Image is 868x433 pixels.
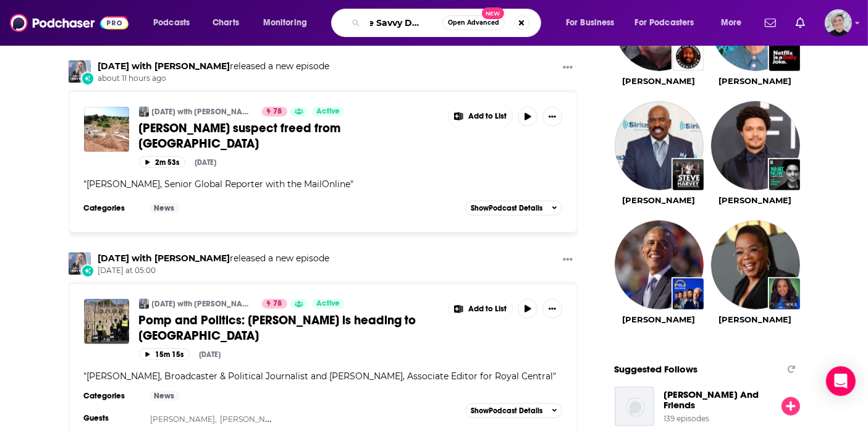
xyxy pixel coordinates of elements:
[81,72,95,85] div: New Episode
[664,389,759,411] a: Shane And Friends
[316,106,340,118] span: Active
[769,159,800,190] img: What Now? with Trevor Noah
[84,203,140,213] h3: Categories
[69,61,91,83] img: Today with Claire Byrne
[448,20,499,26] span: Open Advanced
[311,299,345,309] a: Active
[615,221,704,309] img: Barack Obama
[664,414,710,423] div: 139 episodes
[150,391,180,401] a: News
[10,11,129,35] img: Podchaser - Follow, Share and Rate Podcasts
[471,406,542,415] span: Show Podcast Details
[87,371,554,382] span: [PERSON_NAME], Broadcaster & Political Journalist and [PERSON_NAME], Associate Editor for Royal C...
[139,348,190,360] button: 15m 15s
[139,120,439,151] a: [PERSON_NAME] suspect freed from [GEOGRAPHIC_DATA]
[84,371,557,382] span: " "
[711,221,800,309] img: Oprah Winfrey
[615,101,704,190] img: Steve Harvey
[719,195,792,205] a: Trevor Noah
[711,101,800,190] a: Trevor Noah
[769,40,800,71] img: Netflix Is A Daily Joke
[712,13,757,33] button: open menu
[262,107,287,117] a: 78
[98,253,330,264] h3: released a new episode
[274,106,282,118] span: 78
[195,158,217,167] div: [DATE]
[150,203,180,213] a: News
[769,279,800,309] img: Oprah's Super Soul
[468,112,507,121] span: Add to List
[263,14,307,32] span: Monitoring
[615,387,654,426] img: Shane And Friends
[449,107,513,127] button: Show More Button
[627,13,712,33] button: open menu
[468,305,507,314] span: Add to List
[760,12,781,33] a: Show notifications dropdown
[615,363,698,375] span: Suggested Follows
[98,61,330,72] h3: released a new episode
[81,264,95,278] div: New Episode
[152,299,254,309] a: [DATE] with [PERSON_NAME]
[558,61,578,76] button: Show More Button
[471,204,542,212] span: Show Podcast Details
[826,366,856,396] div: Open Intercom Messenger
[69,253,91,275] a: Today with Claire Byrne
[139,120,341,151] span: [PERSON_NAME] suspect freed from [GEOGRAPHIC_DATA]
[482,7,504,19] span: New
[139,313,416,343] span: Pomp and Politics: [PERSON_NAME] is heading to [GEOGRAPHIC_DATA]
[98,61,230,72] a: Today with Claire Byrne
[311,107,345,117] a: Active
[673,159,704,190] a: The Steve Harvey Morning Show
[825,9,852,36] button: Show profile menu
[152,107,254,117] a: [DATE] with [PERSON_NAME]
[782,397,800,416] button: Follow
[623,314,696,324] a: Barack Obama
[316,298,340,310] span: Active
[673,40,704,71] img: The Joe Rogan Experience
[623,195,696,205] a: Steve Harvey
[139,313,439,343] a: Pomp and Politics: [PERSON_NAME] is heading to [GEOGRAPHIC_DATA]
[262,299,287,309] a: 78
[200,350,221,359] div: [DATE]
[465,201,563,216] button: ShowPodcast Details
[343,9,553,37] div: Search podcasts, credits, & more...
[84,413,140,423] h3: Guests
[791,12,810,33] a: Show notifications dropdown
[84,299,129,344] a: Pomp and Politics: Trump is heading to Britain
[673,279,704,309] img: The Daily Show: Ears Edition
[721,14,742,32] span: More
[465,403,563,418] button: ShowPodcast Details
[98,266,330,276] span: [DATE] at 05:00
[623,76,696,86] a: Joe Rogan
[365,13,442,33] input: Search podcasts, credits, & more...
[139,299,149,309] img: Today with Claire Byrne
[139,107,149,117] img: Today with Claire Byrne
[719,314,792,324] a: Oprah Winfrey
[145,13,206,33] button: open menu
[825,9,852,36] span: Logged in as koernerj2
[220,414,285,424] a: [PERSON_NAME]
[255,13,323,33] button: open menu
[139,156,185,168] button: 2m 53s
[274,298,282,310] span: 78
[542,107,562,127] button: Show More Button
[442,15,505,30] button: Open AdvancedNew
[449,299,513,319] button: Show More Button
[84,107,129,152] img: Madeleine McCann suspect freed from German prison
[213,14,239,32] span: Charts
[825,9,852,36] img: User Profile
[719,76,792,86] a: Ellen DeGeneres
